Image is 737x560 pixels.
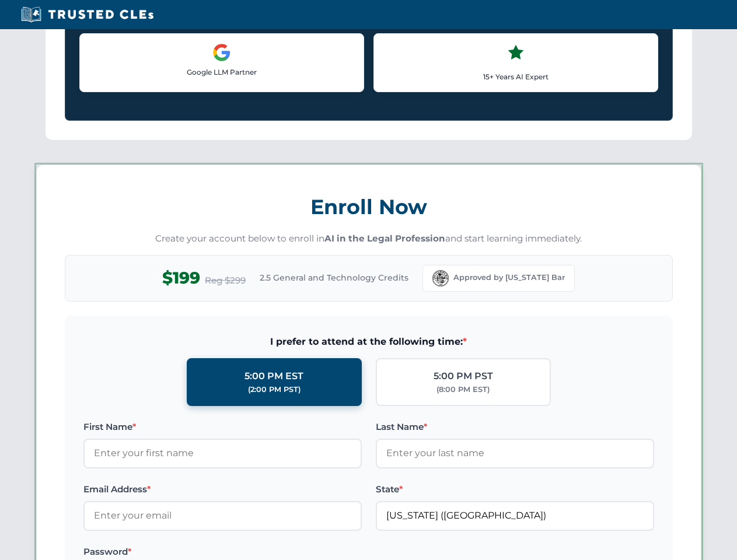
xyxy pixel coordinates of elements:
label: Password [83,545,362,559]
img: Trusted CLEs [18,6,157,23]
span: I prefer to attend at the following time: [83,334,654,349]
img: Google [212,43,231,62]
input: Enter your last name [376,439,654,468]
div: (8:00 PM EST) [436,384,490,395]
span: Approved by [US_STATE] Bar [453,272,565,283]
span: Reg $299 [205,274,246,288]
label: Last Name [376,420,654,434]
label: State [376,482,654,496]
label: Email Address [83,482,362,496]
input: Enter your first name [83,439,362,468]
p: 15+ Years AI Expert [383,71,648,82]
input: Florida (FL) [376,501,654,530]
strong: AI in the Legal Profession [324,233,445,244]
div: (2:00 PM PST) [248,384,301,395]
input: Enter your email [83,501,362,530]
img: Florida Bar [432,270,449,286]
div: 5:00 PM EST [244,369,303,384]
h3: Enroll Now [65,188,673,225]
label: First Name [83,420,362,434]
span: $199 [162,265,200,291]
div: 5:00 PM PST [434,369,493,384]
p: Create your account below to enroll in and start learning immediately. [65,232,673,246]
span: 2.5 General and Technology Credits [260,271,408,284]
p: Google LLM Partner [89,66,354,78]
